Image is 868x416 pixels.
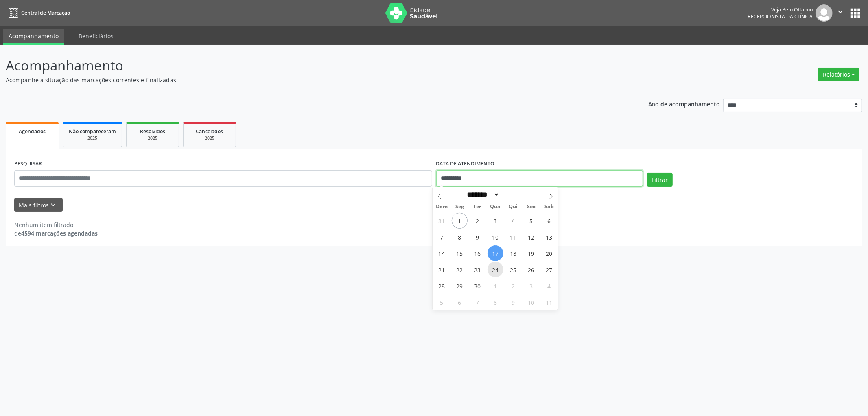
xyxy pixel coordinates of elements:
span: Setembro 13, 2025 [541,229,557,245]
span: Setembro 6, 2025 [541,213,557,229]
label: PESQUISAR [14,158,42,170]
span: Setembro 17, 2025 [488,245,503,261]
span: Setembro 4, 2025 [505,213,521,229]
a: Beneficiários [73,29,119,43]
span: Outubro 6, 2025 [452,294,468,310]
span: Setembro 11, 2025 [505,229,521,245]
button: Relatórios [818,68,859,81]
span: Setembro 16, 2025 [470,245,485,261]
img: img [816,4,833,22]
p: Acompanhe a situação das marcações correntes e finalizadas [6,76,606,84]
span: Seg [450,204,468,209]
span: Outubro 4, 2025 [541,278,557,294]
button:  [833,4,848,22]
div: 2025 [132,135,173,141]
label: DATA DE ATENDIMENTO [436,158,495,170]
span: Setembro 21, 2025 [434,262,450,277]
span: Outubro 5, 2025 [434,294,450,310]
span: Ter [468,204,486,209]
span: Outubro 11, 2025 [541,294,557,310]
span: Setembro 15, 2025 [452,245,468,261]
p: Ano de acompanhamento [648,99,720,109]
i:  [836,7,845,16]
span: Não compareceram [69,128,116,135]
span: Setembro 7, 2025 [434,229,450,245]
select: Month [464,190,500,199]
span: Outubro 3, 2025 [523,278,539,294]
span: Setembro 1, 2025 [452,213,468,229]
div: 2025 [69,135,116,141]
span: Setembro 23, 2025 [470,262,485,277]
span: Qua [486,204,504,209]
span: Outubro 9, 2025 [505,294,521,310]
span: Outubro 7, 2025 [470,294,485,310]
input: Year [500,190,527,199]
span: Setembro 12, 2025 [523,229,539,245]
span: Setembro 14, 2025 [434,245,450,261]
span: Setembro 2, 2025 [470,213,485,229]
span: Setembro 10, 2025 [488,229,503,245]
button: Mais filtroskeyboard_arrow_down [14,198,63,212]
span: Setembro 25, 2025 [505,262,521,277]
span: Outubro 1, 2025 [488,278,503,294]
div: Nenhum item filtrado [14,220,98,229]
span: Outubro 10, 2025 [523,294,539,310]
span: Setembro 24, 2025 [488,262,503,277]
a: Central de Marcação [6,6,70,20]
span: Setembro 5, 2025 [523,213,539,229]
button: apps [848,6,862,20]
span: Recepcionista da clínica [748,13,813,20]
span: Setembro 18, 2025 [505,245,521,261]
span: Setembro 8, 2025 [452,229,468,245]
span: Setembro 20, 2025 [541,245,557,261]
span: Qui [504,204,522,209]
span: Setembro 22, 2025 [452,262,468,277]
span: Sáb [540,204,558,209]
p: Acompanhamento [6,55,606,76]
span: Setembro 26, 2025 [523,262,539,277]
span: Cancelados [196,128,223,135]
strong: 4594 marcações agendadas [21,229,98,237]
span: Resolvidos [140,128,165,135]
span: Setembro 29, 2025 [452,278,468,294]
button: Filtrar [647,173,673,187]
span: Outubro 2, 2025 [505,278,521,294]
span: Dom [433,204,450,209]
span: Sex [522,204,540,209]
a: Acompanhamento [3,29,64,45]
span: Setembro 19, 2025 [523,245,539,261]
div: de [14,229,98,238]
span: Central de Marcação [21,9,70,16]
span: Agendados [19,128,46,135]
span: Setembro 30, 2025 [470,278,485,294]
span: Setembro 27, 2025 [541,262,557,277]
span: Setembro 28, 2025 [434,278,450,294]
span: Setembro 3, 2025 [488,213,503,229]
div: Veja Bem Oftalmo [748,6,813,13]
span: Setembro 9, 2025 [470,229,485,245]
span: Agosto 31, 2025 [434,213,450,229]
div: 2025 [189,135,230,141]
span: Outubro 8, 2025 [488,294,503,310]
i: keyboard_arrow_down [49,200,58,209]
